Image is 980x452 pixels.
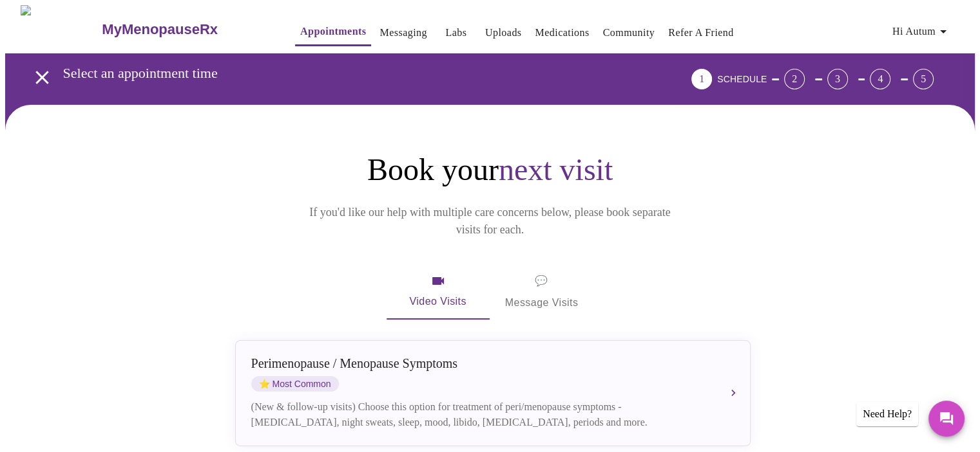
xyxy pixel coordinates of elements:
button: open drawer [23,59,61,96]
button: Messaging [374,20,432,46]
p: If you'd like our help with multiple care concerns below, please book separate visits for each. [292,204,689,239]
span: next visit [499,152,613,186]
span: message [535,272,548,290]
button: Refer a Friend [663,20,739,46]
span: Message Visits [505,272,579,312]
span: Hi autum [892,23,951,41]
h1: Book your [233,151,748,188]
div: (New & follow-up visits) Choose this option for treatment of peri/menopause symptoms - [MEDICAL_D... [251,399,709,430]
h3: Select an appointment time [63,65,620,82]
button: Medications [530,20,594,46]
a: Messaging [380,24,427,42]
a: Medications [535,24,589,42]
a: Uploads [485,24,522,42]
button: Perimenopause / Menopause SymptomsstarMost Common(New & follow-up visits) Choose this option for ... [235,340,751,446]
button: Hi autum [887,19,956,44]
h3: MyMenopauseRx [102,21,218,38]
div: 2 [784,69,805,89]
div: 1 [691,69,712,89]
img: MyMenopauseRx Logo [21,5,101,53]
span: star [259,379,270,389]
div: 3 [827,69,848,89]
div: 4 [870,69,890,89]
div: 5 [913,69,934,89]
div: Need Help? [856,402,918,426]
a: Appointments [300,23,366,41]
button: Messages [928,401,965,437]
a: Community [603,24,655,42]
span: SCHEDULE [717,74,767,84]
span: Most Common [251,376,339,392]
a: Labs [445,24,466,42]
button: Labs [436,20,477,46]
a: Refer a Friend [668,24,734,42]
button: Community [598,20,660,46]
button: Appointments [295,19,371,46]
div: Perimenopause / Menopause Symptoms [251,356,709,371]
a: MyMenopauseRx [101,7,269,52]
span: Video Visits [402,273,474,311]
button: Uploads [480,20,527,46]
